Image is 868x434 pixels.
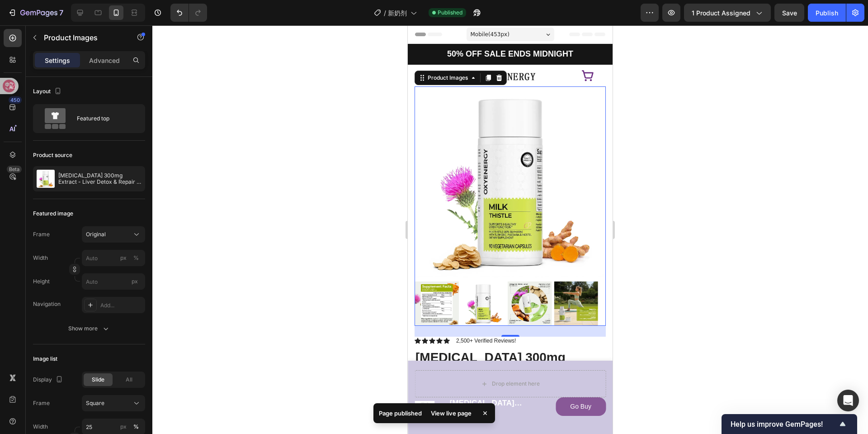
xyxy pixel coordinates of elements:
[388,8,407,18] span: 新奶剂
[808,4,846,22] button: Publish
[100,301,143,310] div: Add...
[33,277,50,286] label: Height
[45,56,70,65] p: Settings
[126,376,132,384] span: All
[133,254,139,262] div: %
[118,421,129,432] button: %
[33,320,145,337] button: Show more
[837,390,859,411] div: Open Intercom Messenger
[44,32,121,43] p: Product Images
[118,253,129,263] button: %
[384,8,386,18] span: /
[33,300,61,308] div: Navigation
[684,4,771,22] button: 1 product assigned
[33,374,65,386] div: Display
[86,230,106,238] span: Original
[68,324,110,333] div: Show more
[774,4,804,22] button: Save
[731,419,848,429] button: Show survey - Help us improve GemPages!
[816,8,838,18] div: Publish
[77,108,132,129] div: Featured top
[438,9,462,17] span: Published
[82,226,145,243] button: Original
[92,376,104,384] span: Slide
[133,423,139,431] div: %
[782,9,797,17] span: Save
[120,423,127,431] div: px
[131,253,142,263] button: px
[33,230,50,238] label: Frame
[33,86,63,98] div: Layout
[692,8,750,18] span: 1 product assigned
[9,96,22,104] div: 450
[425,407,477,420] div: View live page
[4,4,67,22] button: 7
[132,278,138,285] span: px
[120,254,127,262] div: px
[82,395,145,411] button: Square
[7,166,22,173] div: Beta
[131,421,142,432] button: px
[33,399,50,407] label: Frame
[408,25,613,434] iframe: Design area
[33,254,48,262] label: Width
[86,399,104,407] span: Square
[33,423,48,431] label: Width
[33,355,57,363] div: Image list
[89,56,120,65] p: Advanced
[33,151,72,159] div: Product source
[82,273,145,290] input: px
[33,210,73,218] div: Featured image
[82,250,145,266] input: px%
[379,409,422,418] p: Page published
[170,4,207,22] div: Undo/Redo
[37,170,55,188] img: product feature img
[59,7,63,18] p: 7
[731,420,837,429] span: Help us improve GemPages!
[58,172,142,185] p: [MEDICAL_DATA] 300mg Extract - Liver Detox & Repair Support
